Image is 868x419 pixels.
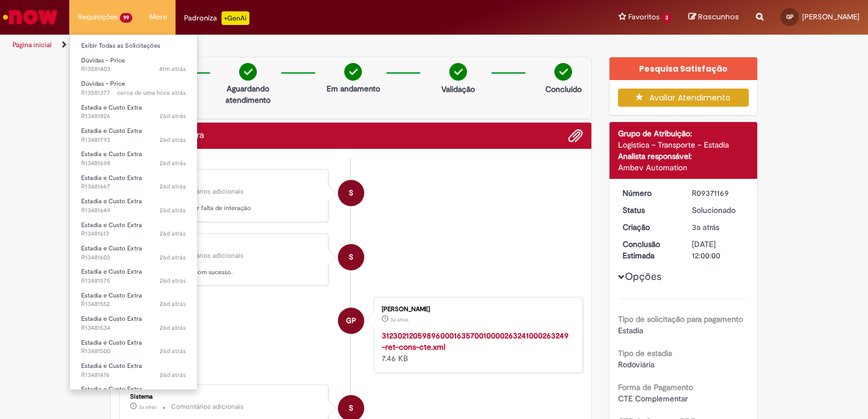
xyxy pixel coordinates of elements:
[184,11,249,25] div: Padroniza
[130,242,319,249] div: Sistema
[81,127,142,135] span: Estadia e Custo Extra
[70,360,197,381] a: Aberto R13481476 : Estadia e Custo Extra
[81,89,186,98] span: R13581377
[160,371,186,379] span: 26d atrás
[692,187,745,199] div: R09371169
[81,267,142,276] span: Estadia e Custo Extra
[160,300,186,308] time: 04/09/2025 14:45:26
[222,11,249,25] p: +GenAi
[618,139,749,150] div: Logistica – Transporte – Estadia
[9,35,570,56] ul: Trilhas de página
[618,393,688,404] span: CTE Complementar
[449,63,467,81] img: check-circle-green.png
[554,63,572,81] img: check-circle-green.png
[802,12,859,22] span: [PERSON_NAME]
[159,65,186,73] span: 41m atrás
[81,150,142,158] span: Estadia e Custo Extra
[698,11,739,22] span: Rascunhos
[338,180,364,206] div: System
[81,385,142,393] span: Estadia e Custo Extra
[160,300,186,308] span: 26d atrás
[117,89,186,97] span: cerca de uma hora atrás
[70,266,197,287] a: Aberto R13481575 : Estadia e Custo Extra
[662,13,671,23] span: 3
[568,128,583,143] button: Adicionar anexos
[160,229,186,238] time: 04/09/2025 14:54:02
[81,56,125,65] span: Dúvidas - Price
[120,13,132,23] span: 99
[81,324,186,333] span: R13481534
[81,338,142,347] span: Estadia e Custo Extra
[160,324,186,332] span: 26d atrás
[618,89,749,107] button: Avaliar Atendimento
[382,330,571,364] div: 7.46 KB
[81,206,186,215] span: R13481649
[618,348,672,358] b: Tipo de estadia
[70,148,197,169] a: Aberto R13481698 : Estadia e Custo Extra
[614,238,684,261] dt: Conclusão Estimada
[81,362,142,370] span: Estadia e Custo Extra
[81,197,142,206] span: Estadia e Custo Extra
[139,404,157,410] span: 3a atrás
[70,242,197,263] a: Aberto R13481603 : Estadia e Custo Extra
[70,102,197,123] a: Aberto R13481826 : Estadia e Custo Extra
[81,79,125,88] span: Dúvidas - Price
[171,187,244,196] small: Comentários adicionais
[130,204,319,213] p: Chamado encerrado por falta de interação
[81,103,142,112] span: Estadia e Custo Extra
[81,159,186,168] span: R13481698
[382,330,569,352] a: 31230212059896000163570010000263241000263249-ret-cons-cte.xml
[786,13,794,20] span: GP
[220,83,276,106] p: Aguardando atendimento
[692,204,745,216] div: Solucionado
[160,182,186,191] time: 04/09/2025 15:03:13
[130,393,319,400] div: Sistema
[81,276,186,286] span: R13481575
[327,83,380,94] p: Em andamento
[618,314,743,324] b: Tipo de solicitação para pagamento
[70,172,197,193] a: Aberto R13481667 : Estadia e Custo Extra
[1,6,60,28] img: ServiceNow
[160,276,186,285] span: 26d atrás
[81,229,186,238] span: R13481613
[81,253,186,262] span: R13481603
[171,251,244,261] small: Comentários adicionais
[81,182,186,191] span: R13481667
[239,63,257,81] img: check-circle-green.png
[614,187,684,199] dt: Número
[160,136,186,144] time: 04/09/2025 15:21:37
[139,404,157,410] time: 17/02/2023 19:01:59
[159,65,186,73] time: 30/09/2025 13:13:54
[70,219,197,240] a: Aberto R13481613 : Estadia e Custo Extra
[349,244,353,271] span: S
[81,315,142,323] span: Estadia e Custo Extra
[81,136,186,145] span: R13481793
[81,300,186,309] span: R13481552
[81,347,186,356] span: R13481500
[70,383,197,404] a: Aberto R13481382 : Estadia e Custo Extra
[390,316,408,323] span: 3a atrás
[160,182,186,191] span: 26d atrás
[441,83,475,95] p: Validação
[545,83,582,95] p: Concluído
[614,204,684,216] dt: Status
[70,55,197,76] a: Aberto R13581403 : Dúvidas - Price
[344,63,362,81] img: check-circle-green.png
[81,244,142,253] span: Estadia e Custo Extra
[160,324,186,332] time: 04/09/2025 14:43:27
[81,65,186,74] span: R13581403
[70,290,197,311] a: Aberto R13481552 : Estadia e Custo Extra
[70,40,197,52] a: Exibir Todas as Solicitações
[618,359,654,370] span: Rodoviária
[692,222,719,232] time: 08/01/2023 14:30:38
[692,222,719,232] span: 3a atrás
[160,276,186,285] time: 04/09/2025 14:49:34
[117,89,186,97] time: 30/09/2025 13:07:18
[160,112,186,120] time: 04/09/2025 15:25:54
[160,112,186,120] span: 26d atrás
[160,206,186,215] time: 04/09/2025 14:59:56
[70,195,197,216] a: Aberto R13481649 : Estadia e Custo Extra
[618,162,749,173] div: Ambev Automation
[81,221,142,229] span: Estadia e Custo Extra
